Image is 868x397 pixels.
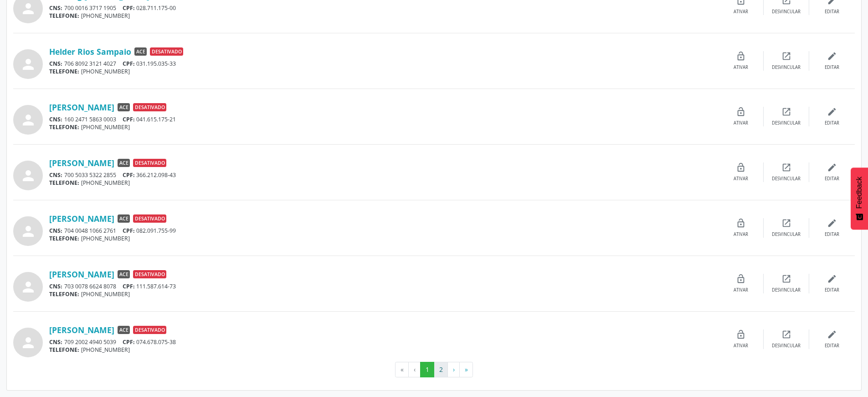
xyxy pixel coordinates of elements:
a: [PERSON_NAME] [49,269,114,279]
span: ACE [118,214,130,223]
i: lock_open [736,274,746,284]
span: CPF: [123,4,135,12]
span: Desativado [150,47,183,56]
span: Desativado [133,103,166,111]
span: CPF: [123,227,135,235]
i: open_in_new [781,329,791,340]
span: CNS: [49,115,62,123]
span: CNS: [49,338,62,346]
div: Ativar [734,231,748,238]
button: Feedback - Mostrar pesquisa [851,167,868,230]
span: TELEFONE: [49,290,79,298]
div: Ativar [734,176,748,182]
span: TELEFONE: [49,123,79,131]
div: Desvincular [772,343,801,349]
div: Ativar [734,64,748,71]
span: TELEFONE: [49,179,79,187]
div: 706 8092 3121 4027 031.195.035-33 [49,60,718,68]
i: lock_open [736,218,746,228]
button: Go to last page [459,362,473,377]
i: open_in_new [781,51,791,61]
div: 700 5033 5322 2855 366.212.098-43 [49,171,718,179]
i: open_in_new [781,107,791,117]
i: person [20,334,36,351]
i: edit [827,107,837,117]
span: TELEFONE: [49,235,79,242]
div: Ativar [734,9,748,15]
div: [PHONE_NUMBER] [49,68,718,75]
span: CNS: [49,282,62,290]
a: [PERSON_NAME] [49,158,114,168]
span: Feedback [855,177,863,209]
div: [PHONE_NUMBER] [49,290,718,298]
div: Editar [825,9,839,15]
span: CNS: [49,227,62,235]
div: Desvincular [772,9,801,15]
span: Desativado [133,214,166,223]
div: Editar [825,64,839,71]
div: Ativar [734,343,748,349]
i: edit [827,162,837,172]
div: 704 0048 1066 2761 082.091.755-99 [49,227,718,235]
i: open_in_new [781,218,791,228]
div: 160 2471 5863 0003 041.615.175-21 [49,115,718,123]
i: person [20,0,36,17]
div: 700 0016 3717 1905 028.711.175-00 [49,4,718,12]
i: person [20,112,36,128]
div: Editar [825,343,839,349]
button: Go to page 1 [420,362,434,377]
div: Editar [825,176,839,182]
i: lock_open [736,162,746,172]
button: Go to next page [447,362,460,377]
span: CNS: [49,4,62,12]
button: Go to page 2 [434,362,448,377]
i: edit [827,274,837,284]
span: TELEFONE: [49,12,79,20]
span: CPF: [123,171,135,179]
div: Ativar [734,287,748,293]
div: [PHONE_NUMBER] [49,346,718,354]
div: Desvincular [772,231,801,238]
i: person [20,223,36,240]
i: edit [827,329,837,340]
div: [PHONE_NUMBER] [49,179,718,187]
span: TELEFONE: [49,346,79,354]
span: CNS: [49,60,62,68]
div: Ativar [734,120,748,126]
div: Editar [825,287,839,293]
i: open_in_new [781,274,791,284]
i: lock_open [736,107,746,117]
a: [PERSON_NAME] [49,214,114,224]
span: CPF: [123,282,135,290]
div: Desvincular [772,287,801,293]
span: Desativado [133,326,166,334]
span: TELEFONE: [49,68,79,75]
span: ACE [134,47,147,56]
span: ACE [118,326,130,334]
a: [PERSON_NAME] [49,325,114,335]
span: Desativado [133,270,166,278]
div: [PHONE_NUMBER] [49,12,718,20]
i: lock_open [736,329,746,340]
i: edit [827,51,837,61]
div: 709 2002 4940 5039 074.678.075-38 [49,338,718,346]
i: person [20,167,36,184]
div: Desvincular [772,120,801,126]
span: Desativado [133,159,166,167]
div: Editar [825,120,839,126]
div: 703 0078 6624 8078 111.587.614-73 [49,282,718,290]
div: Desvincular [772,64,801,71]
span: ACE [118,159,130,167]
span: CPF: [123,338,135,346]
span: CPF: [123,115,135,123]
i: person [20,56,36,73]
div: [PHONE_NUMBER] [49,123,718,131]
span: ACE [118,270,130,278]
i: lock_open [736,51,746,61]
span: ACE [118,103,130,111]
span: CNS: [49,171,62,179]
div: [PHONE_NUMBER] [49,235,718,242]
div: Editar [825,231,839,238]
i: person [20,279,36,295]
a: [PERSON_NAME] [49,102,114,112]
